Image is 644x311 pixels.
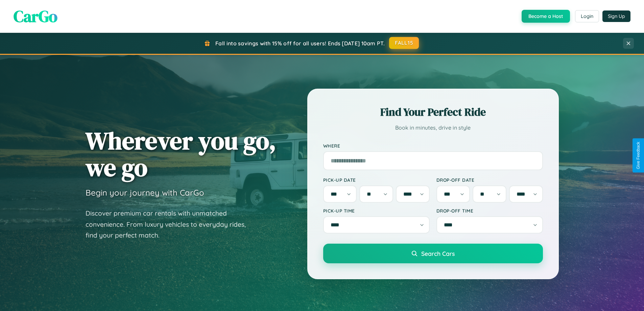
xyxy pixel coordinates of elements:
span: CarGo [14,5,57,27]
button: FALL15 [389,37,419,49]
label: Pick-up Time [323,208,430,214]
span: Fall into savings with 15% off for all users! Ends [DATE] 10am PT. [215,40,385,47]
button: Search Cars [323,244,543,263]
span: Search Cars [421,250,455,257]
iframe: Intercom live chat [7,288,23,304]
h2: Find Your Perfect Ride [323,105,543,119]
button: Sign Up [602,10,630,22]
p: Discover premium car rentals with unmatched convenience. From luxury vehicles to everyday rides, ... [86,208,255,241]
p: Book in minutes, drive in style [323,123,543,133]
h1: Wherever you go, we go [86,127,276,181]
label: Drop-off Time [436,208,543,214]
button: Login [575,10,599,22]
label: Drop-off Date [436,177,543,183]
button: Become a Host [522,10,570,23]
div: Give Feedback [636,142,641,169]
label: Where [323,143,543,149]
h3: Begin your journey with CarGo [86,187,204,198]
label: Pick-up Date [323,177,430,183]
